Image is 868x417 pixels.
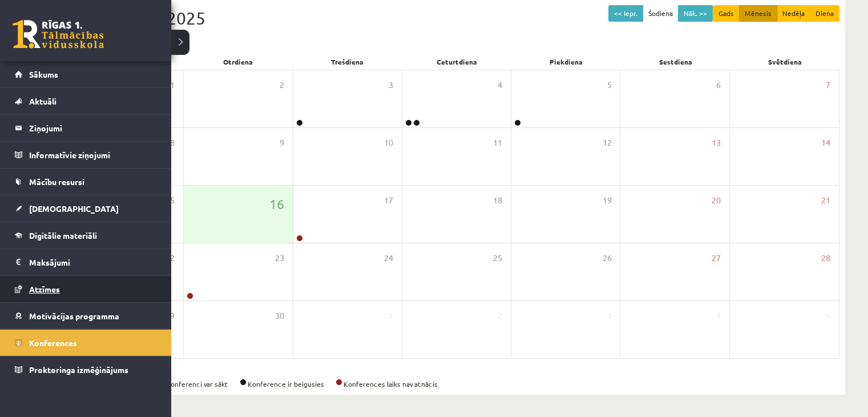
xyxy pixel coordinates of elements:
span: 1 [389,310,393,322]
span: 2 [280,79,284,91]
span: 16 [269,194,284,214]
div: Sestdiena [621,54,730,70]
span: 23 [275,252,284,264]
span: 11 [493,137,502,149]
span: 24 [384,252,393,264]
div: Konference ir aktīva Konferenci var sākt Konference ir beigusies Konferences laiks nav atnācis [74,379,839,389]
span: 5 [826,310,830,322]
div: Piekdiena [511,54,621,70]
span: 12 [602,137,611,149]
span: 30 [275,310,284,322]
button: Diena [810,5,839,22]
span: 27 [712,252,721,264]
span: Digitālie materiāli [29,230,97,240]
a: Rīgas 1. Tālmācības vidusskola [13,20,104,49]
button: Nāk. >> [678,5,713,22]
span: 26 [602,252,611,264]
span: Proktoringa izmēģinājums [29,364,128,375]
span: 6 [716,79,721,91]
div: Trešdiena [293,54,402,70]
legend: Ziņojumi [29,115,157,141]
a: Ziņojumi [15,115,157,141]
div: Ceturtdiena [402,54,512,70]
a: Aktuāli [15,88,157,114]
span: 7 [826,79,830,91]
span: 9 [280,137,284,149]
a: Proktoringa izmēģinājums [15,356,157,383]
span: 10 [384,137,393,149]
a: Sākums [15,61,157,87]
span: [DEMOGRAPHIC_DATA] [29,203,119,214]
span: Aktuāli [29,96,56,106]
a: [DEMOGRAPHIC_DATA] [15,195,157,222]
button: Šodiena [643,5,679,22]
span: 3 [607,310,611,322]
span: 3 [389,79,393,91]
span: 5 [607,79,611,91]
span: Motivācijas programma [29,311,119,321]
span: 18 [493,194,502,207]
a: Informatīvie ziņojumi [15,142,157,168]
a: Maksājumi [15,249,157,275]
div: Svētdiena [730,54,839,70]
span: 8 [170,137,175,149]
span: 1 [170,79,175,91]
span: 20 [712,194,721,207]
span: 4 [716,310,721,322]
a: Motivācijas programma [15,303,157,329]
a: Atzīmes [15,276,157,302]
a: Konferences [15,330,157,356]
div: Otrdiena [184,54,293,70]
span: Konferences [29,338,77,348]
span: Atzīmes [29,284,60,294]
span: 21 [821,194,830,207]
span: 13 [712,137,721,149]
button: << Iepr. [608,5,643,22]
button: Gads [713,5,740,22]
legend: Informatīvie ziņojumi [29,142,157,168]
span: 4 [498,79,502,91]
span: 2 [498,310,502,322]
span: 25 [493,252,502,264]
span: Sākums [29,69,58,79]
span: 28 [821,252,830,264]
legend: Maksājumi [29,249,157,275]
a: Mācību resursi [15,169,157,195]
div: Septembris 2025 [74,5,839,31]
span: 14 [821,137,830,149]
button: Mēnesis [739,5,777,22]
span: Mācību resursi [29,177,84,187]
a: Digitālie materiāli [15,222,157,248]
button: Nedēļa [777,5,810,22]
span: 17 [384,194,393,207]
span: 19 [602,194,611,207]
